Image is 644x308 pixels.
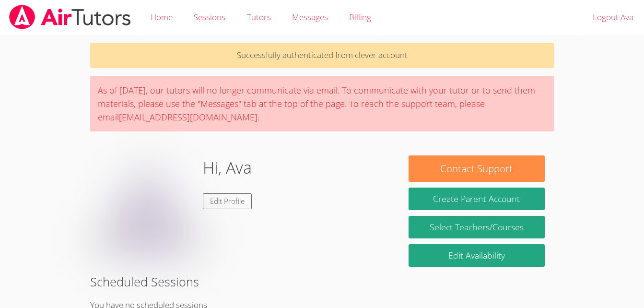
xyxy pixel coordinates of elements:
p: Successfully authenticated from clever account [90,43,554,68]
a: Edit Availability [409,244,545,267]
button: Contact Support [409,155,545,182]
img: default.png [99,155,195,251]
h2: Scheduled Sessions [90,272,554,291]
a: Edit Profile [203,193,252,209]
span: Messages [292,12,328,23]
button: Create Parent Account [409,188,545,210]
h1: Hi, Ava [203,155,252,180]
a: Select Teachers/Courses [409,216,545,238]
div: As of [DATE], our tutors will no longer communicate via email. To communicate with your tutor or ... [90,76,554,131]
img: airtutors_banner-c4298cdbf04f3fff15de1276eac7730deb9818008684d7c2e4769d2f7ddbe033.png [8,5,132,29]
